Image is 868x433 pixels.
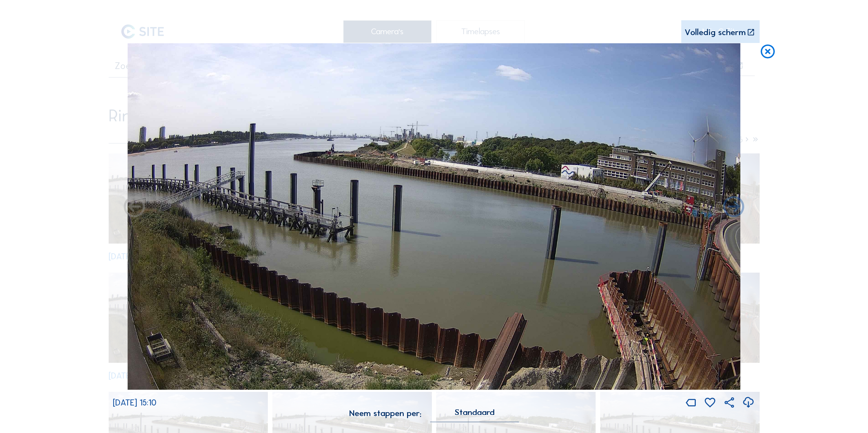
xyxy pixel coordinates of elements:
div: Volledig scherm [685,28,746,37]
img: Image [128,43,740,390]
div: Standaard [430,409,519,422]
i: Forward [122,195,147,220]
span: [DATE] 15:10 [113,397,156,408]
i: Back [721,195,746,220]
div: Neem stappen per: [349,409,422,418]
div: Standaard [455,409,495,415]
